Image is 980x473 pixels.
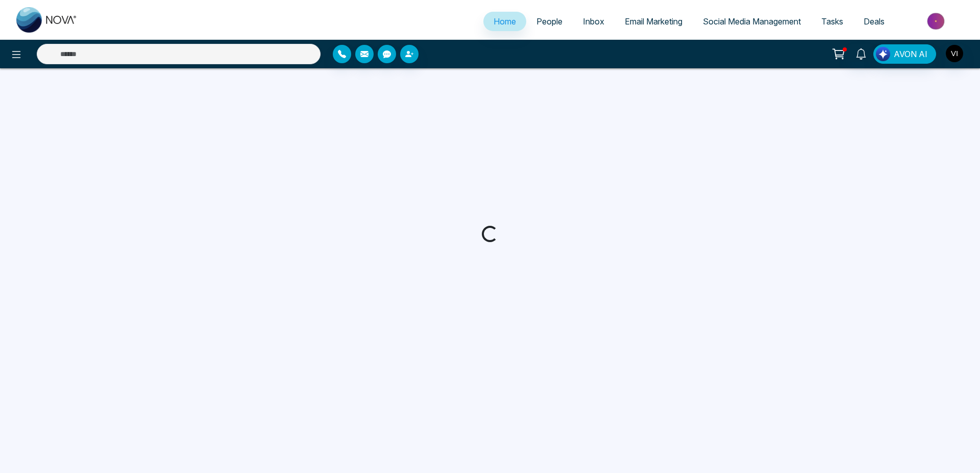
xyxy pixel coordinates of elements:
a: Tasks [811,12,853,31]
span: Deals [864,16,885,27]
span: Home [494,16,516,27]
img: Market-place.gif [900,10,974,33]
img: User Avatar [946,45,963,62]
span: People [536,16,562,27]
span: Tasks [821,16,843,27]
a: Deals [853,12,895,31]
a: Email Marketing [615,12,693,31]
span: Social Media Management [703,16,801,27]
span: Inbox [583,16,604,27]
a: People [526,12,573,31]
a: Home [483,12,526,31]
img: Lead Flow [876,47,890,61]
a: Inbox [573,12,615,31]
span: Email Marketing [625,16,682,27]
img: Nova CRM Logo [16,7,78,33]
span: AVON AI [894,48,927,60]
a: Social Media Management [693,12,811,31]
button: AVON AI [873,44,936,64]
